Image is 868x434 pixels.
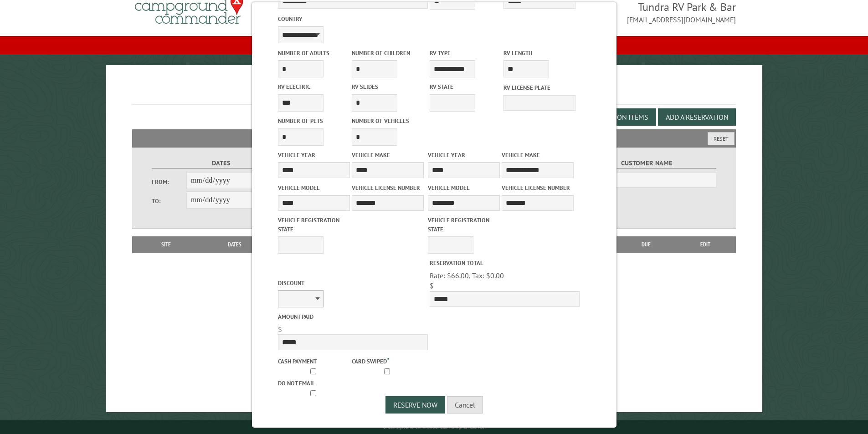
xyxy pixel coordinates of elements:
[428,151,500,159] label: Vehicle Year
[430,259,580,267] label: Reservation Total
[278,279,428,287] label: Discount
[352,356,424,366] label: Card swiped
[132,129,736,147] h2: Filters
[502,184,574,192] label: Vehicle License Number
[658,108,736,126] button: Add a Reservation
[137,236,196,253] th: Site
[447,396,483,414] button: Cancel
[278,312,428,321] label: Amount paid
[387,356,389,363] a: ?
[278,379,350,388] label: Do not email
[428,184,500,192] label: Vehicle Model
[430,271,504,280] span: Rate: $66.00, Tax: $0.00
[278,117,350,125] label: Number of Pets
[617,236,675,253] th: Due
[152,158,291,168] label: Dates
[675,236,736,253] th: Edit
[132,80,736,105] h1: Reservations
[503,83,575,92] label: RV License Plate
[278,216,350,233] label: Vehicle Registration state
[430,281,434,290] span: $
[430,82,502,91] label: RV State
[708,132,734,145] button: Reset
[152,178,186,186] label: From:
[278,82,350,91] label: RV Electric
[352,117,424,125] label: Number of Vehicles
[196,236,274,253] th: Dates
[278,15,428,23] label: Country
[152,197,186,205] label: To:
[502,151,574,159] label: Vehicle Make
[278,151,350,159] label: Vehicle Year
[352,49,424,57] label: Number of Children
[278,325,282,334] span: $
[430,49,502,57] label: RV Type
[352,82,424,91] label: RV Slides
[578,108,656,126] button: Edit Add-on Items
[352,184,424,192] label: Vehicle License Number
[278,357,350,366] label: Cash payment
[428,216,500,233] label: Vehicle Registration state
[352,151,424,159] label: Vehicle Make
[503,49,575,57] label: RV Length
[385,396,445,414] button: Reserve Now
[278,184,350,192] label: Vehicle Model
[278,49,350,57] label: Number of Adults
[383,424,486,430] small: © Campground Commander LLC. All rights reserved.
[577,158,716,168] label: Customer Name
